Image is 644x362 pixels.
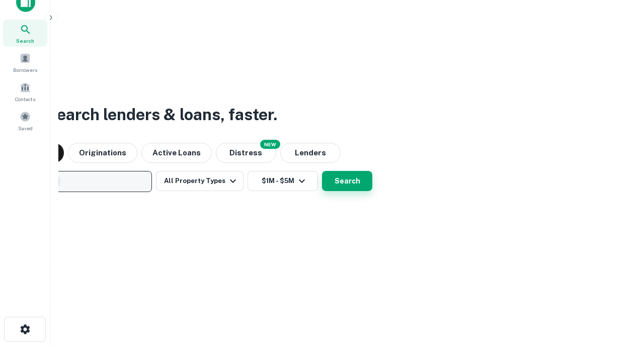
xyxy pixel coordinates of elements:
[13,66,37,74] span: Borrowers
[594,282,644,330] iframe: Chat Widget
[46,103,277,127] h3: Search lenders & loans, faster.
[216,143,276,163] button: Search distressed loans with lien and other non-mortgage details.
[156,171,244,191] button: All Property Types
[3,20,47,47] a: Search
[141,143,212,163] button: Active Loans
[322,171,372,191] button: Search
[68,143,137,163] button: Originations
[3,78,47,105] a: Contacts
[16,37,34,45] span: Search
[3,107,47,134] a: Saved
[18,124,33,132] span: Saved
[280,143,341,163] button: Lenders
[260,140,280,149] div: NEW
[248,171,318,191] button: $1M - $5M
[15,95,35,103] span: Contacts
[3,49,47,76] a: Borrowers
